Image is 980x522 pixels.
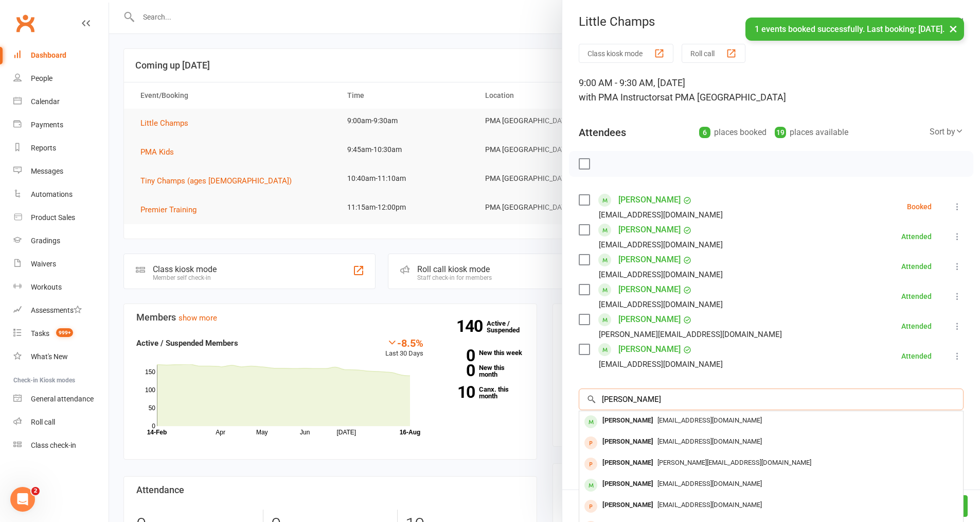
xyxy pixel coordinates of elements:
a: Waivers [13,252,109,276]
a: Class kiosk mode [13,434,109,457]
div: [EMAIL_ADDRESS][DOMAIN_NAME] [599,238,723,251]
div: Product Sales [31,213,75,222]
span: [PERSON_NAME][EMAIL_ADDRESS][DOMAIN_NAME] [657,459,811,466]
div: 9:00 AM - 9:30 AM, [DATE] [579,76,964,105]
a: General attendance kiosk mode [13,388,109,411]
div: Little Champs [562,14,980,29]
span: with PMA Instructors [579,92,665,103]
a: Clubworx [12,10,38,36]
div: Attended [901,352,932,360]
div: Attendees [579,125,626,140]
div: places available [775,125,848,140]
div: Assessments [31,306,82,314]
div: Attended [901,233,932,240]
a: Roll call [13,411,109,434]
div: [PERSON_NAME] [598,498,657,513]
span: 999+ [56,328,73,337]
div: member [584,415,597,428]
span: [EMAIL_ADDRESS][DOMAIN_NAME] [657,437,762,445]
div: What's New [31,352,68,361]
div: [EMAIL_ADDRESS][DOMAIN_NAME] [599,298,723,311]
div: Automations [31,190,73,198]
div: 19 [775,127,786,138]
span: [EMAIL_ADDRESS][DOMAIN_NAME] [657,480,762,487]
a: [PERSON_NAME] [618,281,681,298]
div: People [31,74,52,82]
a: [PERSON_NAME] [618,341,681,358]
a: Assessments [13,299,109,322]
a: Messages [13,160,109,183]
div: 6 [699,127,710,138]
a: [PERSON_NAME] [618,251,681,268]
div: prospect [584,436,597,449]
button: × [944,18,963,40]
div: Payments [31,121,63,129]
div: [PERSON_NAME][EMAIL_ADDRESS][DOMAIN_NAME] [599,328,782,341]
a: Automations [13,183,109,206]
div: Reports [31,144,56,152]
div: prospect [584,500,597,513]
button: Roll call [682,44,745,63]
span: [EMAIL_ADDRESS][DOMAIN_NAME] [657,501,762,509]
a: Gradings [13,229,109,252]
a: Workouts [13,276,109,299]
div: Roll call [31,418,55,426]
div: Attended [901,293,932,300]
div: 1 events booked successfully. Last booking: [DATE]. [745,18,964,41]
div: Sort by [930,125,964,139]
a: People [13,67,109,90]
div: [PERSON_NAME] [598,413,657,428]
span: at PMA [GEOGRAPHIC_DATA] [665,92,786,103]
div: member [584,479,597,492]
div: Workouts [31,283,62,291]
a: Payments [13,113,109,137]
div: [EMAIL_ADDRESS][DOMAIN_NAME] [599,268,723,281]
div: Calendar [31,97,60,106]
a: [PERSON_NAME] [618,311,681,328]
iframe: Intercom live chat [10,487,35,512]
div: prospect [584,458,597,470]
a: What's New [13,345,109,368]
div: Tasks [31,329,49,338]
div: Class check-in [31,441,76,449]
div: [PERSON_NAME] [598,456,657,470]
input: Search to add attendees [579,389,964,410]
div: Messages [31,167,63,175]
a: Tasks 999+ [13,322,109,345]
div: places booked [699,125,767,140]
a: Calendar [13,90,109,113]
div: Attended [901,323,932,330]
div: Dashboard [31,51,66,59]
span: [EMAIL_ADDRESS][DOMAIN_NAME] [657,416,762,424]
a: Reports [13,137,109,160]
button: Class kiosk mode [579,44,673,63]
a: [PERSON_NAME] [618,192,681,208]
div: Waivers [31,260,56,268]
div: Gradings [31,237,60,245]
div: Booked [907,203,932,210]
a: Dashboard [13,44,109,67]
span: 2 [31,487,40,495]
a: Product Sales [13,206,109,229]
div: Attended [901,263,932,270]
div: [EMAIL_ADDRESS][DOMAIN_NAME] [599,358,723,371]
div: [EMAIL_ADDRESS][DOMAIN_NAME] [599,208,723,222]
div: General attendance [31,395,94,403]
div: [PERSON_NAME] [598,477,657,492]
a: [PERSON_NAME] [618,222,681,238]
div: [PERSON_NAME] [598,434,657,449]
